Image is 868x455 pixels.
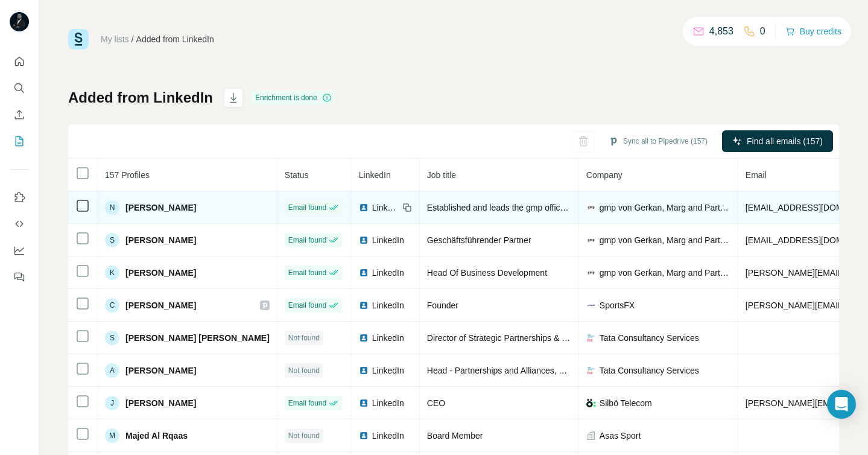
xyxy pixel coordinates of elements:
img: LinkedIn logo [359,268,369,278]
img: Avatar [10,12,29,31]
div: S [105,331,119,345]
span: LinkedIn [372,234,404,246]
span: Find all emails (157) [747,135,823,147]
img: company-logo [586,399,596,407]
img: company-logo [586,268,596,278]
a: My lists [101,34,129,44]
span: Founder [427,301,458,310]
span: Board Member [427,431,483,441]
img: LinkedIn logo [359,301,369,310]
span: Asas Sport [600,430,641,442]
img: company-logo [586,366,596,375]
span: LinkedIn [372,364,404,377]
span: CEO [427,398,445,408]
span: Email found [288,235,326,246]
span: gmp von Gerkan, Marg and Partners Architects [600,267,730,279]
div: A [105,363,119,378]
span: LinkedIn [372,299,404,311]
span: LinkedIn [372,430,404,442]
p: 4,853 [709,24,733,39]
p: 0 [760,24,765,39]
span: [PERSON_NAME] [125,267,196,279]
button: Use Surfe on LinkedIn [10,186,29,208]
img: LinkedIn logo [359,333,369,343]
span: [PERSON_NAME] [125,234,196,246]
img: company-logo [586,301,596,310]
button: Search [10,77,29,99]
img: LinkedIn logo [359,431,369,441]
button: Feedback [10,266,29,288]
span: Head - Partnerships and Alliances, The Americas - TCS Financial Solutions [427,366,708,375]
button: Quick start [10,51,29,72]
span: Email found [288,202,326,213]
span: SportsFX [600,299,635,311]
span: 157 Profiles [105,170,150,180]
span: [PERSON_NAME] [PERSON_NAME] [125,332,270,344]
button: Buy credits [785,23,841,40]
span: Not found [288,430,320,441]
span: Not found [288,332,320,343]
span: LinkedIn [372,202,399,214]
button: Enrich CSV [10,104,29,126]
span: Majed Al Rqaas [125,430,188,442]
span: gmp von Gerkan, Marg and Partners Architects [600,202,730,214]
button: Use Surfe API [10,213,29,235]
img: LinkedIn logo [359,235,369,245]
span: Company [586,170,622,180]
img: LinkedIn logo [359,398,369,408]
img: company-logo [586,333,596,343]
span: Not found [288,365,320,376]
span: Tata Consultancy Services [600,364,699,377]
span: Silbö Telecom [600,397,652,409]
h1: Added from LinkedIn [68,88,213,107]
button: Dashboard [10,240,29,261]
button: Sync all to Pipedrive (157) [600,132,716,150]
span: [PERSON_NAME] [125,397,196,409]
span: Director of Strategic Partnerships & Digital Transformation [427,333,644,343]
span: Email found [288,300,326,311]
span: Status [285,170,309,180]
span: LinkedIn [372,397,404,409]
span: Email found [288,267,326,278]
span: Job title [427,170,456,180]
button: Find all emails (157) [722,130,833,152]
img: LinkedIn logo [359,366,369,375]
div: Enrichment is done [252,91,335,105]
span: gmp von Gerkan, Marg and Partners Architects [600,234,730,246]
span: Email [746,170,767,180]
span: LinkedIn [372,267,404,279]
span: [PERSON_NAME] [125,202,196,214]
div: J [105,396,119,410]
img: Surfe Logo [68,29,89,49]
span: Email found [288,398,326,409]
button: My lists [10,130,29,152]
div: M [105,428,119,443]
span: Tata Consultancy Services [600,332,699,344]
img: company-logo [586,235,596,245]
img: LinkedIn logo [359,203,369,212]
div: C [105,298,119,313]
span: LinkedIn [372,332,404,344]
div: K [105,266,119,280]
img: company-logo [586,203,596,212]
span: LinkedIn [359,170,391,180]
span: [PERSON_NAME] [125,299,196,311]
div: S [105,233,119,247]
div: Added from LinkedIn [136,33,214,45]
div: N [105,200,119,215]
span: [PERSON_NAME] [125,364,196,377]
div: Open Intercom Messenger [827,390,856,419]
span: Head Of Business Development [427,268,547,278]
li: / [131,33,134,45]
span: Geschäftsführender Partner [427,235,531,245]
